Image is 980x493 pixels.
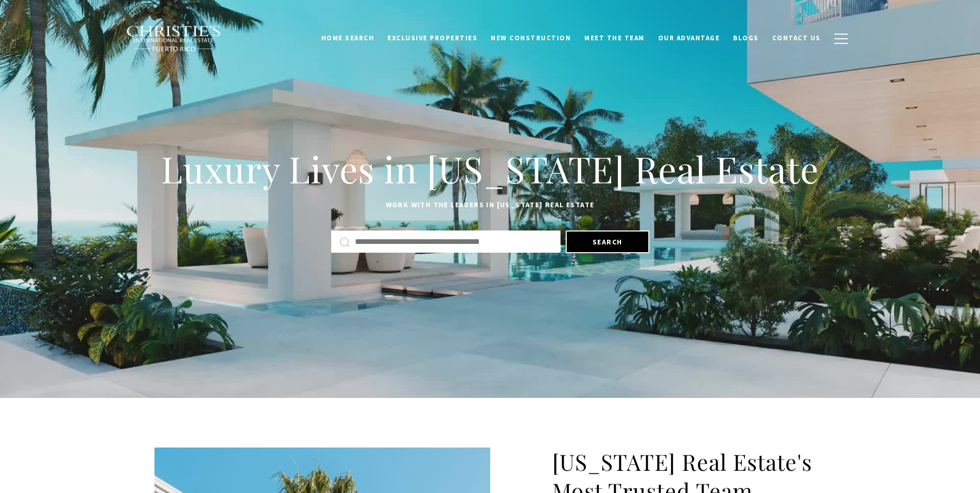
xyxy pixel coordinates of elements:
[154,146,826,192] h1: Luxury Lives in [US_STATE] Real Estate
[154,199,826,211] p: Work with the leaders in [US_STATE] Real Estate
[484,28,578,48] a: New Construction
[126,25,222,52] img: Christie's International Real Estate black text logo
[651,28,727,48] a: Our Advantage
[578,28,651,48] a: Meet the Team
[566,230,649,253] button: Search
[733,34,759,42] span: Blogs
[772,34,821,42] span: Contact Us
[381,28,484,48] a: Exclusive Properties
[658,34,720,42] span: Our Advantage
[315,28,381,48] a: Home Search
[387,34,477,42] span: Exclusive Properties
[726,28,766,48] a: Blogs
[491,34,571,42] span: New Construction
